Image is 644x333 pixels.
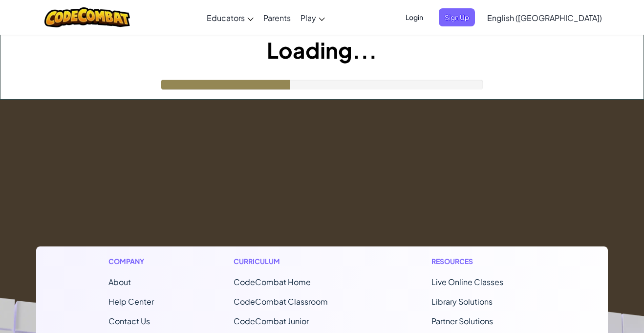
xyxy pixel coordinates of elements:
[108,296,154,307] a: Help Center
[234,256,352,266] h1: Curriculum
[431,296,493,307] a: Library Solutions
[234,316,309,326] a: CodeCombat Junior
[258,4,296,31] a: Parents
[44,7,130,27] img: CodeCombat logo
[234,277,311,287] span: CodeCombat Home
[234,296,328,307] a: CodeCombat Classroom
[296,4,330,31] a: Play
[482,4,607,31] a: English ([GEOGRAPHIC_DATA])
[439,8,475,26] button: Sign Up
[207,13,245,23] span: Educators
[108,256,154,266] h1: Company
[431,256,536,266] h1: Resources
[431,277,503,287] a: Live Online Classes
[301,13,316,23] span: Play
[487,13,602,23] span: English ([GEOGRAPHIC_DATA])
[400,8,429,26] button: Login
[431,316,493,326] a: Partner Solutions
[108,277,131,287] a: About
[0,35,644,65] h1: Loading...
[202,4,258,31] a: Educators
[108,316,150,326] span: Contact Us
